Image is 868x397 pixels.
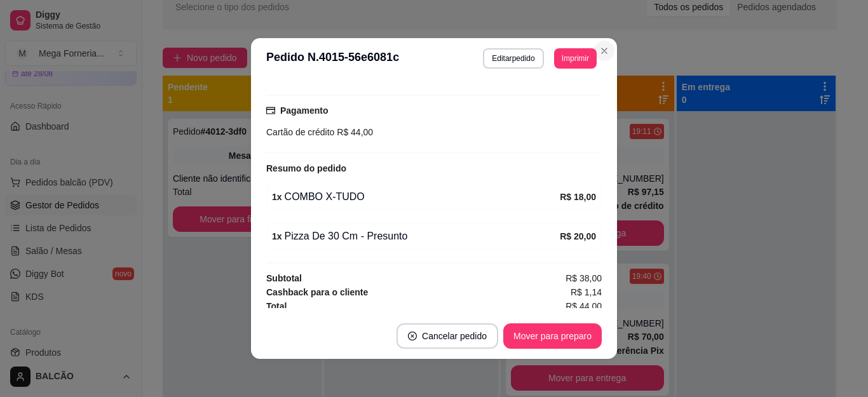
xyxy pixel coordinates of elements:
div: Pizza De 30 Cm - Presunto [272,229,560,244]
strong: 1 x [272,192,282,202]
strong: R$ 18,00 [560,192,596,202]
button: Close [594,41,614,61]
strong: Cashback para o cliente [266,287,368,297]
strong: 1 x [272,231,282,241]
span: close-circle [408,332,417,340]
h3: Pedido N. 4015-56e6081c [266,48,399,69]
strong: Total [266,301,287,311]
span: Cartão de crédito [266,127,334,137]
strong: R$ 20,00 [560,231,596,241]
button: Imprimir [554,48,597,69]
button: Mover para preparo [503,323,602,349]
strong: Pagamento [280,105,328,116]
span: R$ 1,14 [571,285,602,299]
span: R$ 44,00 [334,127,373,137]
span: credit-card [266,106,275,115]
strong: Subtotal [266,273,302,283]
button: close-circleCancelar pedido [397,323,498,349]
button: Editarpedido [483,48,543,69]
span: R$ 38,00 [566,271,602,285]
div: COMBO X-TUDO [272,189,560,205]
span: R$ 44,00 [566,299,602,313]
strong: Resumo do pedido [266,163,346,173]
